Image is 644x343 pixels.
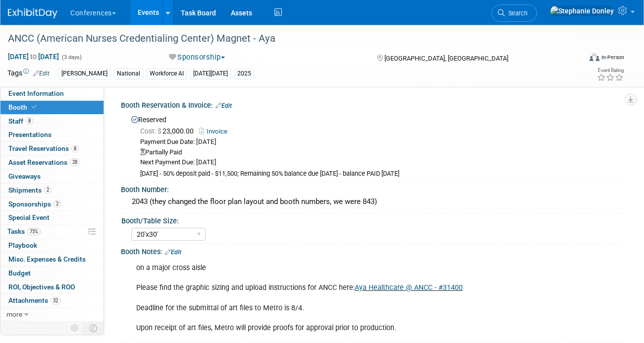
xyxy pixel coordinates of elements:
div: In-Person [601,54,624,61]
button: Sponsorship [165,52,229,63]
span: ROI, Objectives & ROO [8,283,75,291]
a: Special Event [0,211,104,224]
div: [DATE][DATE] [190,69,231,79]
div: Event Rating [597,68,624,73]
span: Event Information [8,89,64,97]
a: Tasks73% [0,225,104,238]
a: Aya Healthcare @ ANCC - #31400 [355,283,463,292]
a: Playbook [0,239,104,252]
span: Playbook [8,241,37,249]
a: Edit [33,70,50,77]
span: Presentations [8,131,52,138]
a: Edit [165,249,181,256]
span: Budget [8,269,31,277]
img: Stephanie Donley [550,5,614,16]
td: Personalize Event Tab Strip [66,322,84,335]
div: [PERSON_NAME] [58,69,110,79]
img: Format-Inperson.png [590,53,599,61]
span: Attachments [8,296,60,304]
a: Shipments2 [0,184,104,197]
div: 2043 (they changed the floor plan layout and booth numbers, we were 843) [128,194,617,209]
a: Asset Reservations28 [0,156,104,169]
span: Sponsorships [8,200,61,208]
div: Partially Paid [140,148,617,157]
span: Tasks [7,227,41,235]
span: 8 [26,117,33,125]
a: Sponsorships2 [0,198,104,211]
div: ANCC (American Nurses Credentialing Center) Magnet - Aya [4,30,572,48]
a: ROI, Objectives & ROO [0,280,104,294]
span: 8 [71,145,79,152]
span: Travel Reservations [8,144,79,152]
div: on a major cross aisle Please find the graphic sizing and upload instructions for ANCC here: Dead... [129,258,525,338]
span: Cost: $ [140,127,162,135]
span: 73% [27,228,41,235]
a: Misc. Expenses & Credits [0,253,104,266]
span: [DATE] [DATE] [7,52,59,61]
span: 28 [70,158,80,166]
span: Staff [8,117,33,125]
span: Search [505,9,528,17]
div: 2025 [234,69,254,79]
div: Booth/Table Size: [121,213,620,226]
a: Booth [0,101,104,114]
span: Giveaways [8,172,41,180]
a: Edit [215,102,232,109]
a: Presentations [0,128,104,141]
td: Toggle Event Tabs [84,322,104,335]
div: Reserved [128,112,617,179]
span: 2 [44,186,52,194]
span: (3 days) [61,54,82,61]
a: more [0,308,104,321]
a: Budget [0,267,104,280]
img: ExhibitDay [8,8,57,18]
span: more [6,310,22,318]
div: Booth Reservation & Invoice: [121,98,624,111]
span: [GEOGRAPHIC_DATA], [GEOGRAPHIC_DATA] [384,55,508,62]
div: Booth Number: [121,182,624,195]
a: Travel Reservations8 [0,142,104,155]
div: Next Payment Due: [DATE] [140,158,617,167]
span: Booth [8,103,39,111]
a: Giveaways [0,170,104,183]
span: Asset Reservations [8,158,80,166]
a: Attachments32 [0,294,104,307]
a: Event Information [0,87,104,100]
span: to [29,53,38,61]
div: Workforce AI [147,69,187,79]
div: Booth Notes: [121,244,624,257]
div: [DATE] - 50% deposit paid - $11,500; Remaining 50% balance due [DATE] - balance PAID [DATE] [140,170,617,178]
span: 32 [51,297,60,304]
span: Shipments [8,186,52,194]
div: Payment Due Date: [DATE] [140,137,617,147]
span: 2 [54,200,61,207]
a: Invoice [199,128,232,135]
div: National [114,69,143,79]
a: Staff8 [0,115,104,128]
span: Special Event [8,213,50,221]
td: Tags [7,68,50,79]
div: Event Format [534,52,625,67]
span: Misc. Expenses & Credits [8,255,86,263]
i: Booth reservation complete [32,104,37,110]
a: Search [491,4,537,22]
span: 23,000.00 [140,127,198,135]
